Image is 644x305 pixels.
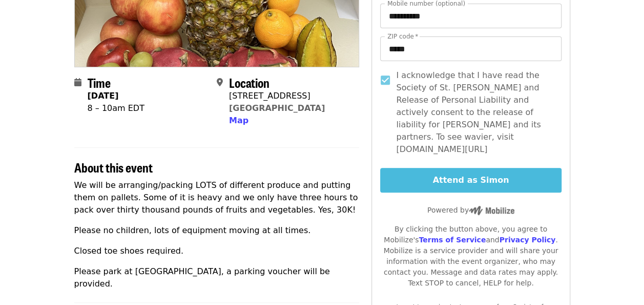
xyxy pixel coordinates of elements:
[88,102,144,115] div: 8 – 10am EDT
[74,78,81,87] i: calendar icon
[74,158,153,176] span: About this event
[380,224,561,289] div: By clicking the button above, you agree to Mobilize's and . Mobilize is a service provider and wi...
[229,73,269,91] span: Location
[380,168,561,193] button: Attend as Simon
[74,179,360,216] p: We will be arranging/packing LOTS of different produce and putting them on pallets. Some of it is...
[229,103,325,113] a: [GEOGRAPHIC_DATA]
[88,73,111,91] span: Time
[380,4,561,28] input: Mobile number (optional)
[499,236,555,244] a: Privacy Policy
[74,245,360,257] p: Closed toe shoes required.
[229,116,248,125] span: Map
[419,236,486,244] a: Terms of Service
[74,224,360,237] p: Please no children, lots of equipment moving at all times.
[469,206,514,215] img: Powered by Mobilize
[427,206,514,214] span: Powered by
[387,1,465,7] label: Mobile number (optional)
[74,265,360,290] p: Please park at [GEOGRAPHIC_DATA], a parking voucher will be provided.
[217,78,223,87] i: map-marker-alt icon
[229,90,325,102] div: [STREET_ADDRESS]
[396,69,553,156] span: I acknowledge that I have read the Society of St. [PERSON_NAME] and Release of Personal Liability...
[380,36,561,61] input: ZIP code
[229,115,248,127] button: Map
[88,91,119,101] strong: [DATE]
[387,33,418,40] label: ZIP code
